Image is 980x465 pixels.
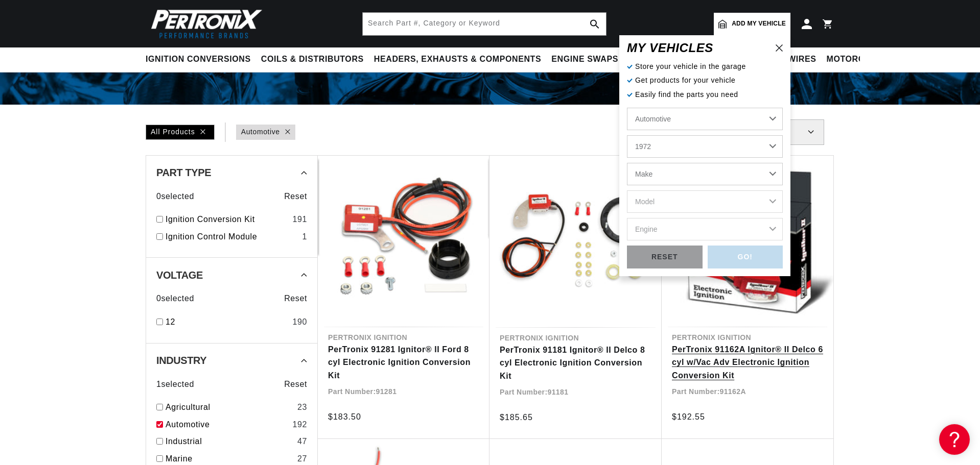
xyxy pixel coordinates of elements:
[584,13,606,35] button: search button
[156,378,194,391] span: 1 selected
[627,75,783,86] p: Get products for your vehicle
[156,270,203,280] span: Voltage
[292,213,307,226] div: 191
[827,54,888,65] span: Motorcycle
[627,163,783,185] select: Make
[156,292,194,305] span: 0 selected
[292,315,307,329] div: 190
[146,47,256,71] summary: Ignition Conversions
[166,418,288,431] a: Automotive
[156,355,206,365] span: Industry
[284,190,307,203] span: Reset
[166,213,288,226] a: Ignition Conversion Kit
[627,108,783,130] select: Ride Type
[297,401,307,414] div: 23
[500,344,651,383] a: PerTronix 91181 Ignitor® II Delco 8 cyl Electronic Ignition Conversion Kit
[363,13,606,35] input: Search Part #, Category or Keyword
[292,418,307,431] div: 192
[374,54,541,65] span: Headers, Exhausts & Components
[146,125,215,140] div: All Products
[672,343,823,382] a: PerTronix 91162A Ignitor® II Delco 6 cyl w/Vac Adv Electronic Ignition Conversion Kit
[241,126,280,137] a: Automotive
[732,19,786,29] span: Add my vehicle
[146,54,251,65] span: Ignition Conversions
[284,378,307,391] span: Reset
[627,89,783,100] p: Easily find the parts you need
[284,292,307,305] span: Reset
[256,47,369,71] summary: Coils & Distributors
[627,61,783,72] p: Store your vehicle in the garage
[369,47,546,71] summary: Headers, Exhausts & Components
[822,47,893,71] summary: Motorcycle
[302,230,307,243] div: 1
[627,246,703,268] div: RESET
[714,13,790,35] a: Add my vehicle
[627,135,783,158] select: Year
[627,190,783,213] select: Model
[166,315,288,329] a: 12
[166,435,293,448] a: Industrial
[156,190,194,203] span: 0 selected
[166,230,298,243] a: Ignition Control Module
[297,435,307,448] div: 47
[261,54,364,65] span: Coils & Distributors
[328,343,479,382] a: PerTronix 91281 Ignitor® II Ford 8 cyl Electronic Ignition Conversion Kit
[156,167,211,178] span: Part Type
[146,6,263,41] img: Pertronix
[166,401,293,414] a: Agricultural
[627,218,783,240] select: Engine
[551,54,618,65] span: Engine Swaps
[546,47,623,71] summary: Engine Swaps
[627,43,713,53] h6: MY VEHICLE S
